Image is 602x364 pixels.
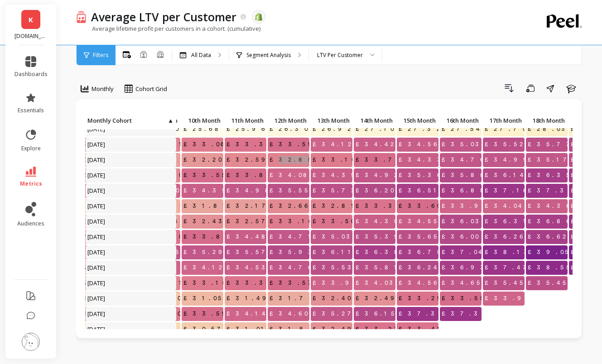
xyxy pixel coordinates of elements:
[225,138,276,151] span: £33.30
[483,276,528,290] span: £35.45
[225,292,275,305] span: £31.49
[76,10,87,24] img: header icon
[76,24,260,33] p: Average lifetime profit per customers in a cohort. (cumulative)
[86,245,108,259] span: [DATE]
[311,199,361,213] span: £32.81
[225,322,270,336] span: £31.01
[311,153,359,167] span: £33.10
[86,230,108,244] span: [DATE]
[182,199,232,213] span: £31.81
[526,114,568,127] p: 18th Month
[268,276,320,290] span: £33.57
[354,230,406,244] span: £35.39
[225,245,274,259] span: £35.57
[440,261,492,274] span: £36.93
[267,114,310,128] div: Toggle SortBy
[86,153,108,167] span: [DATE]
[526,215,575,228] span: £36.86
[86,168,108,182] span: [DATE]
[182,292,226,305] span: £31.05
[182,215,231,228] span: £32.43
[311,307,360,321] span: £35.27
[20,180,42,187] span: metrics
[311,276,363,290] span: £33.95
[268,199,313,213] span: £32.66
[440,245,487,259] span: £37.04
[86,199,108,213] span: [DATE]
[268,168,315,182] span: £34.08
[182,261,227,274] span: £34.12
[18,107,44,114] span: essentials
[483,184,532,197] span: £37.16
[311,168,363,182] span: £34.39
[86,184,108,197] span: [DATE]
[135,85,167,93] span: Cohort Grid
[354,261,404,274] span: £35.81
[17,220,44,227] span: audiences
[356,117,393,124] span: 14th Month
[440,276,485,290] span: £34.65
[268,322,321,336] span: £31.88
[85,114,128,128] div: Toggle SortBy
[182,245,231,259] span: £35.29
[86,292,108,305] span: [DATE]
[397,138,442,151] span: £34.56
[92,85,114,93] span: Monthly
[440,292,489,305] span: £33.55
[182,168,231,182] span: £33.55
[354,153,406,167] span: £33.76
[270,117,307,124] span: 12th Month
[167,117,173,124] span: ▲
[354,114,395,127] p: 14th Month
[354,245,406,259] span: £36.38
[526,199,575,213] span: £34.36
[353,114,396,128] div: Toggle SortBy
[225,307,270,321] span: £34.14
[483,215,533,228] span: £36.31
[182,322,229,336] span: £30.57
[483,245,536,259] span: £38.13
[22,333,40,351] img: profile picture
[225,168,278,182] span: £33.81
[311,245,357,259] span: £36.11
[526,261,575,274] span: £38.55
[483,230,528,244] span: £36.26
[225,230,274,244] span: £34.48
[397,215,442,228] span: £34.55
[268,292,316,305] span: £31.70
[182,114,223,127] p: 10th Month
[397,199,444,213] span: £33.60
[354,184,398,197] span: £36.20
[354,307,400,321] span: £36.15
[397,168,446,182] span: £35.36
[268,307,312,321] span: £34.60
[482,114,525,128] div: Toggle SortBy
[29,14,33,25] span: K
[397,184,443,197] span: £36.51
[14,33,48,40] p: Koh.com
[226,117,264,124] span: 11th Month
[255,13,263,21] img: api.shopify.svg
[483,199,527,213] span: £34.04
[440,230,482,244] span: £36.00
[182,307,234,321] span: £33.59
[483,292,536,305] span: £33.91
[313,117,350,124] span: 13th Month
[311,114,352,127] p: 13th Month
[526,168,575,182] span: £36.35
[21,145,41,152] span: explore
[526,138,578,151] span: £35.77
[317,51,363,59] div: LTV Per Customer
[310,114,353,128] div: Toggle SortBy
[485,117,522,124] span: 17th Month
[311,261,360,274] span: £35.53
[397,261,442,274] span: £36.24
[354,276,401,290] span: £34.03
[528,117,565,124] span: 18th Month
[440,114,482,127] p: 16th Month
[225,184,277,197] span: £34.98
[354,215,401,228] span: £34.30
[268,138,320,151] span: £33.59
[93,52,108,59] span: Filters
[397,153,449,167] span: £34.33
